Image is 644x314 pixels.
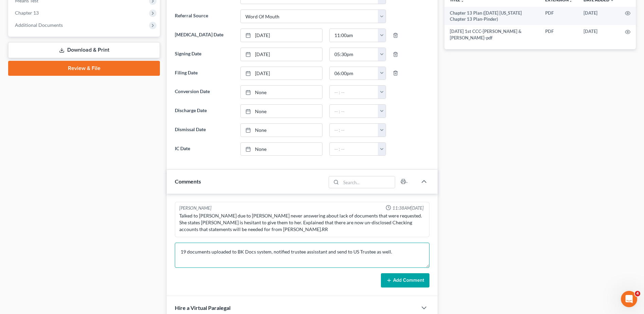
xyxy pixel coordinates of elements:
td: [DATE] [578,25,620,44]
a: None [241,105,322,118]
input: Search... [341,176,395,188]
a: None [241,143,322,156]
input: -- : -- [330,124,378,137]
span: Comments [175,178,201,185]
a: [DATE] [241,48,322,61]
div: Talked to [PERSON_NAME] due to [PERSON_NAME] never answering about lack of documents that were re... [179,212,425,233]
input: -- : -- [330,67,378,80]
a: Review & File [8,61,160,76]
input: -- : -- [330,86,378,99]
td: Chapter 13 Plan ([DATE] [US_STATE] Chapter 13 Plan-Pinder) [444,7,540,25]
span: Hire a Virtual Paralegal [175,304,231,311]
input: -- : -- [330,29,378,42]
label: Referral Source [171,10,237,23]
span: 4 [635,291,640,296]
label: IC Date [171,142,237,156]
label: Dismissal Date [171,123,237,137]
td: PDF [540,7,578,25]
input: -- : -- [330,143,378,156]
input: -- : -- [330,48,378,61]
td: [DATE] [578,7,620,25]
label: [MEDICAL_DATA] Date [171,29,237,42]
td: PDF [540,25,578,44]
a: None [241,124,322,137]
a: None [241,86,322,99]
button: Add Comment [381,273,429,287]
span: Additional Documents [15,22,63,28]
label: Signing Date [171,48,237,61]
a: Download & Print [8,42,160,58]
a: [DATE] [241,29,322,42]
span: Chapter 13 [15,10,39,16]
td: [DATE] 1st CCC-[PERSON_NAME] & [PERSON_NAME]-pdf [444,25,540,44]
input: -- : -- [330,105,378,118]
label: Filing Date [171,67,237,80]
iframe: Intercom live chat [621,291,637,307]
div: [PERSON_NAME] [179,205,211,211]
label: Conversion Date [171,85,237,99]
label: Discharge Date [171,104,237,118]
a: [DATE] [241,67,322,80]
span: 11:38AM[DATE] [392,205,424,211]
